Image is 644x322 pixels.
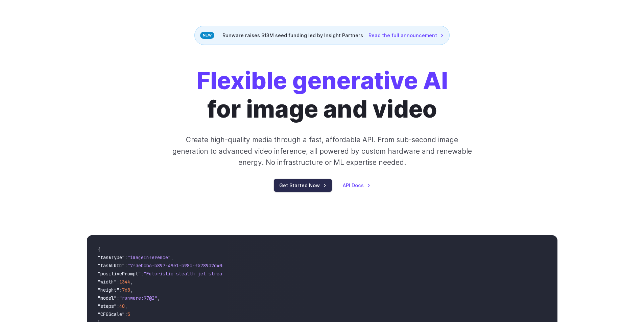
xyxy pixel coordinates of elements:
span: , [130,279,133,285]
span: , [125,303,127,309]
p: Create high-quality media through a fast, affordable API. From sub-second image generation to adv... [171,134,473,168]
a: Get Started Now [274,179,332,192]
span: "runware:97@2" [119,295,157,301]
span: "steps" [98,303,117,309]
span: , [130,287,133,293]
span: : [117,303,119,309]
span: "imageInference" [127,254,171,261]
span: "width" [98,279,117,285]
span: "height" [98,287,119,293]
span: 5 [127,311,130,317]
span: "Futuristic stealth jet streaking through a neon-lit cityscape with glowing purple exhaust" [144,271,390,277]
strong: Flexible generative AI [196,66,448,95]
a: Read the full announcement [368,31,444,39]
span: : [117,279,119,285]
span: : [125,254,127,261]
span: "taskUUID" [98,263,125,269]
span: : [125,311,127,317]
span: : [125,263,127,269]
span: , [157,295,160,301]
span: : [117,295,119,301]
span: "positivePrompt" [98,271,141,277]
span: { [98,246,100,252]
span: 768 [122,287,130,293]
a: API Docs [343,181,371,189]
span: "taskType" [98,254,125,261]
span: 40 [119,303,125,309]
span: "model" [98,295,117,301]
span: , [171,254,173,261]
div: Runware raises $13M seed funding led by Insight Partners [194,26,450,45]
span: "7f3ebcb6-b897-49e1-b98c-f5789d2d40d7" [127,263,230,269]
h1: for image and video [196,67,448,123]
span: : [119,287,122,293]
span: "CFGScale" [98,311,125,317]
span: : [141,271,144,277]
span: 1344 [119,279,130,285]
